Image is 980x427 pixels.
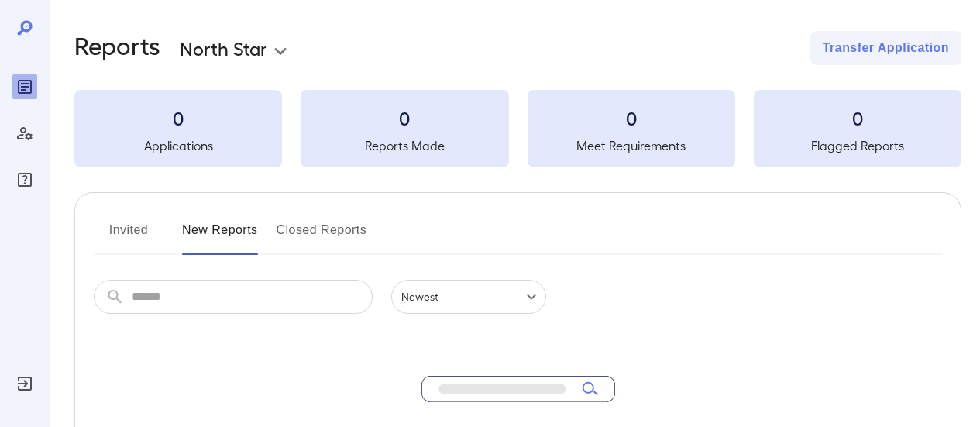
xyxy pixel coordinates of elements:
button: Invited [94,218,163,255]
button: Closed Reports [277,218,367,255]
h3: 0 [74,105,282,130]
h2: Reports [74,31,160,65]
button: Transfer Application [810,31,961,65]
h5: Applications [74,136,282,155]
h5: Reports Made [301,136,508,155]
h3: 0 [301,105,508,130]
div: FAQ [12,167,37,192]
button: New Reports [182,218,258,255]
h3: 0 [528,105,735,130]
div: Log Out [12,371,37,396]
summary: 0Applications0Reports Made0Meet Requirements0Flagged Reports [74,90,961,167]
h5: Flagged Reports [754,136,961,155]
p: North Star [180,36,267,60]
div: Manage Users [12,121,37,146]
div: Reports [12,74,37,99]
div: Newest [391,280,546,314]
h3: 0 [754,105,961,130]
h5: Meet Requirements [528,136,735,155]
